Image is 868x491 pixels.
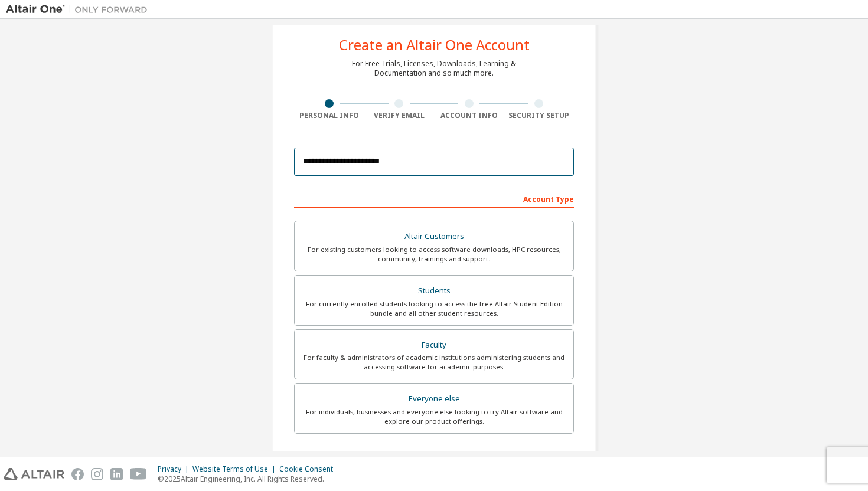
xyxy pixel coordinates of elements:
[302,391,566,407] div: Everyone else
[130,468,147,480] img: youtube.svg
[302,245,566,264] div: For existing customers looking to access software downloads, HPC resources, community, trainings ...
[279,464,340,474] div: Cookie Consent
[504,111,575,120] div: Security Setup
[302,353,566,372] div: For faculty & administrators of academic institutions administering students and accessing softwa...
[91,468,103,480] img: instagram.svg
[302,228,566,245] div: Altair Customers
[6,4,154,15] img: Altair One
[294,111,364,120] div: Personal Info
[302,299,566,318] div: For currently enrolled students looking to access the free Altair Student Edition bundle and all ...
[158,464,192,474] div: Privacy
[4,468,64,480] img: altair_logo.svg
[192,464,279,474] div: Website Terms of Use
[110,468,123,480] img: linkedin.svg
[364,111,435,120] div: Verify Email
[158,474,340,484] p: © 2025 Altair Engineering, Inc. All Rights Reserved.
[352,59,516,78] div: For Free Trials, Licenses, Downloads, Learning & Documentation and so much more.
[302,283,566,299] div: Students
[339,38,530,52] div: Create an Altair One Account
[71,468,84,480] img: facebook.svg
[294,189,574,208] div: Account Type
[434,111,504,120] div: Account Info
[302,407,566,426] div: For individuals, businesses and everyone else looking to try Altair software and explore our prod...
[302,337,566,353] div: Faculty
